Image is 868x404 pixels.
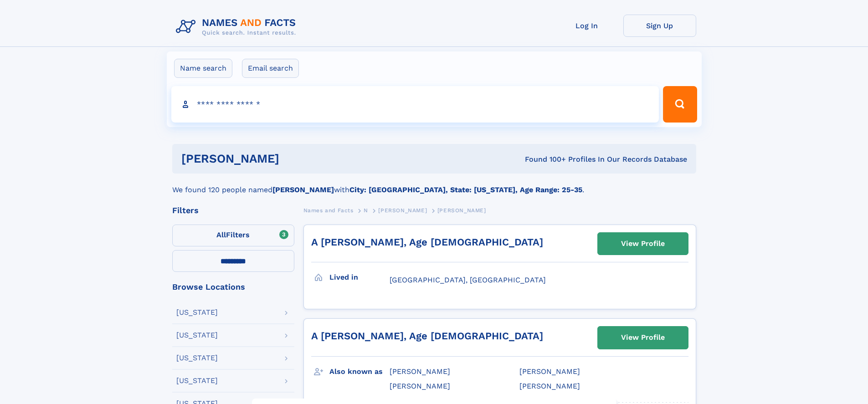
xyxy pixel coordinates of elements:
a: A [PERSON_NAME], Age [DEMOGRAPHIC_DATA] [311,330,543,342]
a: Sign Up [623,15,696,37]
a: N [364,205,368,216]
h3: Lived in [329,270,390,285]
span: [GEOGRAPHIC_DATA], [GEOGRAPHIC_DATA] [390,276,546,284]
span: All [216,230,226,239]
span: [PERSON_NAME] [437,207,486,214]
div: Found 100+ Profiles In Our Records Database [402,154,687,164]
div: [US_STATE] [176,354,218,362]
div: View Profile [621,233,665,254]
div: [US_STATE] [176,332,218,339]
b: [PERSON_NAME] [272,185,334,194]
label: Name search [174,59,232,78]
span: [PERSON_NAME] [390,382,450,390]
span: [PERSON_NAME] [390,367,450,376]
b: City: [GEOGRAPHIC_DATA], State: [US_STATE], Age Range: 25-35 [349,185,582,194]
div: [US_STATE] [176,377,218,384]
h3: Also known as [329,364,390,379]
a: View Profile [598,327,688,348]
span: [PERSON_NAME] [519,367,580,376]
span: [PERSON_NAME] [519,382,580,390]
h1: [PERSON_NAME] [181,153,402,164]
a: View Profile [598,233,688,255]
div: [US_STATE] [176,309,218,316]
a: Names and Facts [303,205,354,216]
div: View Profile [621,327,665,348]
button: Search Button [663,86,697,123]
label: Email search [242,59,299,78]
span: N [364,207,368,214]
a: Log In [550,15,623,37]
div: We found 120 people named with . [172,174,696,195]
input: search input [171,86,659,123]
img: Logo Names and Facts [172,15,303,39]
div: Filters [172,206,294,215]
span: [PERSON_NAME] [378,207,427,214]
a: [PERSON_NAME] [378,205,427,216]
a: A [PERSON_NAME], Age [DEMOGRAPHIC_DATA] [311,236,543,248]
div: Browse Locations [172,283,294,291]
label: Filters [172,225,294,246]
